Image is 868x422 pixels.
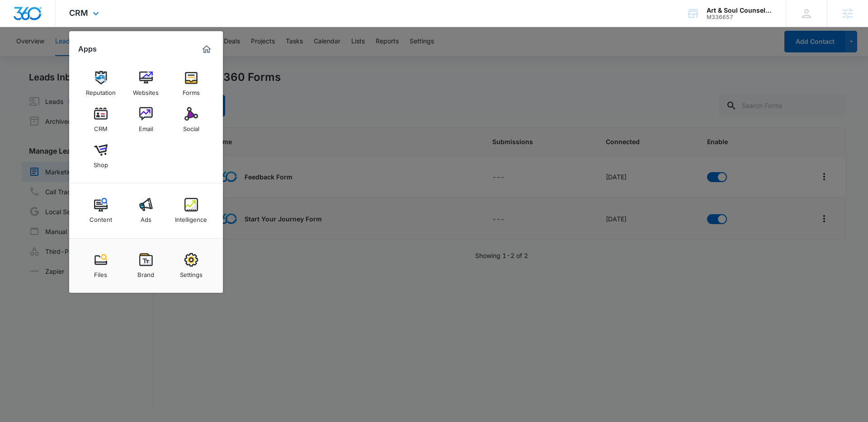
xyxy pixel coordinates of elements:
[84,193,118,228] a: Content
[129,103,163,137] a: Email
[94,121,108,132] div: CRM
[137,267,154,278] div: Brand
[90,211,112,223] div: Content
[174,103,208,137] a: Social
[199,42,214,56] a: Marketing 360® Dashboard
[174,193,208,228] a: Intelligence
[78,45,97,53] h2: Apps
[707,7,773,14] div: account name
[84,103,118,137] a: CRM
[183,84,200,96] div: Forms
[174,66,208,101] a: Forms
[69,8,88,18] span: CRM
[180,267,203,278] div: Settings
[175,211,207,223] div: Intelligence
[84,66,118,101] a: Reputation
[707,14,773,20] div: account id
[129,249,163,283] a: Brand
[94,267,107,278] div: Files
[133,84,159,96] div: Websites
[84,139,118,173] a: Shop
[174,249,208,283] a: Settings
[86,84,116,96] div: Reputation
[84,249,118,283] a: Files
[183,121,199,132] div: Social
[129,193,163,228] a: Ads
[141,211,151,223] div: Ads
[94,157,108,169] div: Shop
[129,66,163,101] a: Websites
[139,121,153,132] div: Email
